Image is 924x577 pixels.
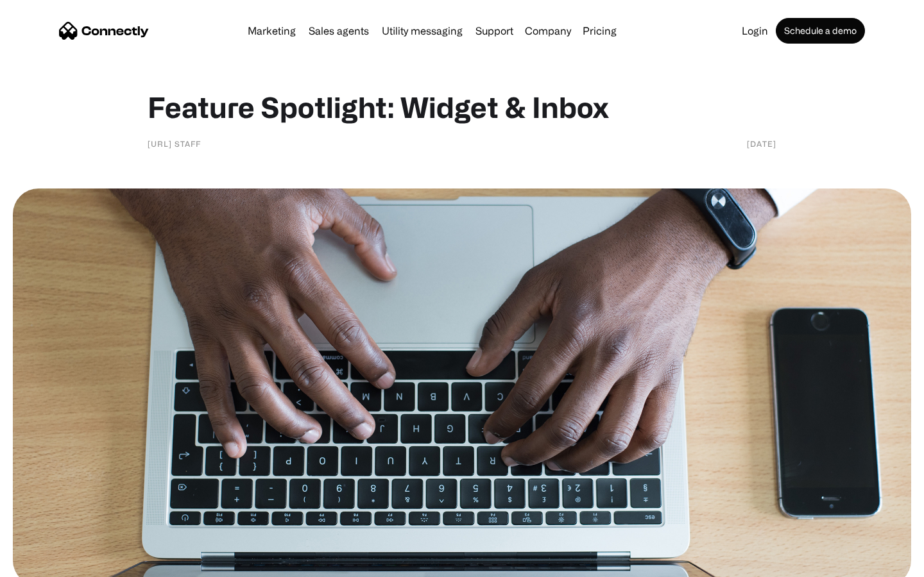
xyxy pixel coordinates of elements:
div: [DATE] [747,137,776,150]
a: Support [470,26,518,36]
ul: Language list [26,555,77,573]
a: Schedule a demo [776,18,865,44]
a: Pricing [577,26,622,36]
a: Login [737,26,773,36]
a: Marketing [243,26,301,36]
div: Company [525,22,571,40]
a: Utility messaging [377,26,468,36]
div: [URL] staff [148,137,201,150]
h1: Feature Spotlight: Widget & Inbox [148,90,776,124]
a: Sales agents [304,26,374,36]
aside: Language selected: English [13,555,77,573]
